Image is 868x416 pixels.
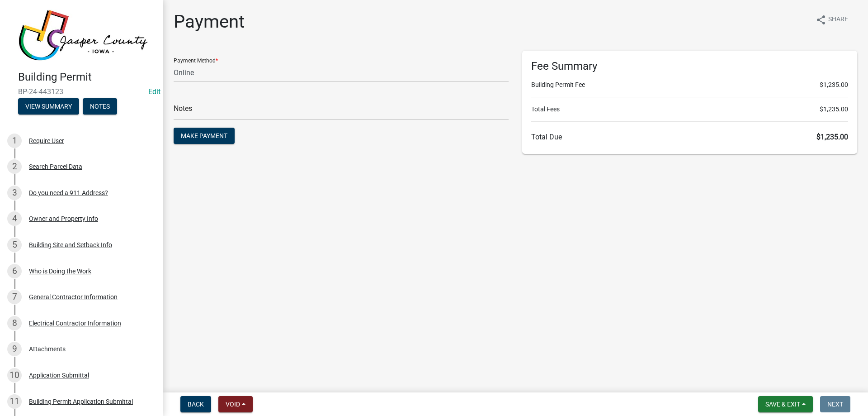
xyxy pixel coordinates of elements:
[7,134,22,148] div: 1
[29,320,121,326] div: Electrical Contractor Information
[7,186,22,200] div: 3
[29,294,118,300] div: General Contractor Information
[758,396,813,412] button: Save & Exit
[29,138,64,144] div: Require User
[18,103,79,110] wm-modal-confirm: Summary
[765,401,800,408] span: Save & Exit
[29,190,108,196] div: Do you need a 911 Address?
[29,346,66,352] div: Attachments
[29,372,89,378] div: Application Submittal
[808,11,855,29] button: shareShare
[7,368,22,383] div: 10
[18,98,79,115] button: View Summary
[7,238,22,252] div: 5
[7,211,22,226] div: 4
[816,133,848,141] span: $1,235.00
[18,71,156,84] h4: Building Permit
[29,215,98,222] div: Owner and Property Info
[531,105,848,114] li: Total Fees
[18,10,148,61] img: Jasper County, Iowa
[174,128,235,144] button: Make Payment
[29,242,112,248] div: Building Site and Setback Info
[218,396,253,412] button: Void
[531,80,848,90] li: Building Permit Fee
[531,133,848,141] h6: Total Due
[7,394,22,409] div: 11
[7,264,22,278] div: 6
[7,316,22,330] div: 8
[827,401,843,408] span: Next
[29,398,133,405] div: Building Permit Application Submittal
[148,87,160,96] a: Edit
[148,87,160,96] wm-modal-confirm: Edit Application Number
[7,342,22,356] div: 9
[226,401,240,408] span: Void
[7,159,22,174] div: 2
[180,396,211,412] button: Back
[29,268,91,274] div: Who is Doing the Work
[820,396,850,412] button: Next
[820,105,848,114] span: $1,235.00
[83,98,117,115] button: Notes
[83,103,117,110] wm-modal-confirm: Notes
[174,11,245,33] h1: Payment
[820,80,848,90] span: $1,235.00
[18,87,145,96] span: BP-24-443123
[816,14,826,25] i: share
[828,14,848,25] span: Share
[188,401,204,408] span: Back
[7,290,22,304] div: 7
[531,60,848,73] h6: Fee Summary
[29,163,82,170] div: Search Parcel Data
[181,132,227,139] span: Make Payment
